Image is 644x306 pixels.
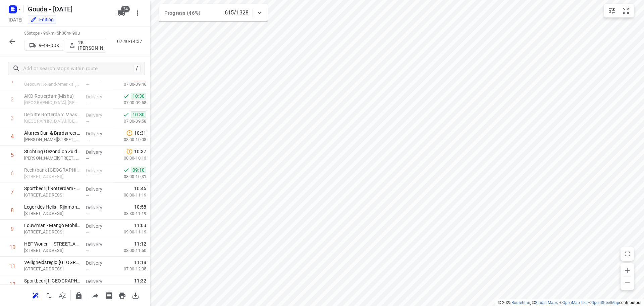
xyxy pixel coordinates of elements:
p: 07:00-09:58 [113,118,146,125]
p: Altares Dun & Bradstreet BV(Evelyn van Mourik) [24,130,80,136]
p: Deloitte Rotterdam Maastoren(Mischa Beer) [24,111,80,118]
span: — [86,211,89,216]
span: 10:30 [131,93,146,99]
p: 07:00-12:05 [113,266,146,272]
div: 10 [9,244,15,251]
span: — [86,137,89,142]
p: 35 stops • 93km • 5h36m • 90u [24,30,106,37]
span: 10:37 [134,148,146,155]
span: — [86,248,89,253]
div: 9 [11,226,14,232]
p: 08:00-10:31 [113,173,146,180]
div: Progress (46%)615/1328 [159,4,268,21]
p: AKD Rotterdam(Misha) [24,93,80,99]
svg: Late [126,148,133,155]
p: [STREET_ADDRESS] [24,284,80,291]
p: Delivery [86,241,111,248]
button: Fit zoom [619,4,633,17]
button: 34 [115,6,128,20]
h5: Rename [25,4,112,14]
p: Delivery [86,130,111,137]
p: 09:00-11:19 [113,229,146,235]
p: 07:00-09:58 [113,99,146,106]
p: 08:00-11:50 [113,247,146,254]
div: 12 [9,281,15,288]
p: HEF Wonen - Vaerhorst 22A(Sylvia Grasmeijer) [24,241,80,247]
button: Map settings [605,4,619,17]
p: Sportbedrijf Rotterdam - Loods op Zuid(Arjan van der Laan) [24,277,80,284]
button: 25. [PERSON_NAME] [66,38,106,53]
p: [STREET_ADDRESS] [24,247,80,254]
p: Delivery [86,186,111,192]
p: Otto Reuchlinweg 972, Rotterdam [24,155,80,162]
span: 11:18 [134,259,146,266]
span: 11:03 [134,222,146,229]
span: Print shipping labels [102,292,115,298]
svg: Done [123,93,129,99]
div: 2 [11,96,14,103]
span: Reverse route [42,292,56,298]
div: 3 [11,115,14,121]
span: — [86,230,89,235]
p: [GEOGRAPHIC_DATA], [GEOGRAPHIC_DATA] [24,118,80,125]
span: — [86,193,89,198]
p: 07:00-09:46 [113,81,146,88]
p: Delivery [86,278,111,285]
p: [STREET_ADDRESS] [24,266,80,272]
p: 615/1328 [225,9,249,17]
span: 11:32 [134,277,146,284]
p: [GEOGRAPHIC_DATA], [GEOGRAPHIC_DATA] [24,99,80,106]
h5: Project date [6,16,25,24]
p: 08:00-10:08 [113,136,146,143]
span: — [86,174,89,179]
button: V-44-DDK [24,40,64,51]
p: Rechtbank Rotterdam - Posthumalaan(Afdeling inkoop) [24,167,80,173]
div: 5 [11,152,14,158]
p: Delivery [86,93,111,100]
span: 09:10 [131,167,146,173]
p: Persoonsdam 139 -142, Rotterdam [24,192,80,199]
input: Add or search stops within route [23,63,133,74]
p: 08:00-11:19 [113,192,146,199]
p: Delivery [86,204,111,211]
span: Print route [115,292,129,298]
a: Routetitan [512,300,530,305]
p: 25. [PERSON_NAME] [78,40,103,51]
span: — [86,156,89,161]
p: Delivery [86,223,111,229]
span: Reoptimize route [29,292,42,298]
div: 7 [11,189,14,195]
div: 1 [11,78,14,84]
p: Posthumalaan 54, Rotterdam [24,173,80,180]
div: 6 [11,170,14,177]
p: Delivery [86,112,111,119]
button: Lock route [72,289,86,302]
p: Sportbedrijf Rotterdam - Sporthal Persoonshal(Jacqueline Sven ) [24,185,80,192]
p: Gebouw Holland-Amerikalijn, Rotterdam [24,81,80,88]
a: OpenStreetMap [591,300,619,305]
button: More [131,6,144,20]
span: — [86,119,89,124]
p: Otto Reuchlinweg 1094, Rotterdam [24,136,80,143]
div: small contained button group [604,4,634,17]
span: 10:58 [134,204,146,210]
span: — [86,82,89,87]
p: Stichting Gezond op Zuid(Irene Berveling) [24,148,80,155]
div: / [133,65,141,72]
svg: Late [126,130,133,136]
p: 08:30-11:19 [113,210,146,217]
div: 11 [9,263,15,269]
div: 4 [11,133,14,140]
div: You are currently in edit mode. [30,16,54,23]
span: Share route [89,292,102,298]
li: © 2025 , © , © © contributors [498,300,641,305]
span: 10:31 [134,130,146,136]
span: 34 [121,6,130,12]
p: Delivery [86,260,111,266]
a: OpenMapTiles [562,300,588,305]
span: 10:30 [131,111,146,118]
p: 07:00-11:51 [113,284,146,291]
p: [STREET_ADDRESS] [24,229,80,235]
p: Louwman - Mango Mobility - Rotterdam(Manon van Leeuwen-Feenstra (WIJZIGINGEN ALLEEN VIA MANON, DE... [24,222,80,229]
span: Download route [129,292,142,298]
